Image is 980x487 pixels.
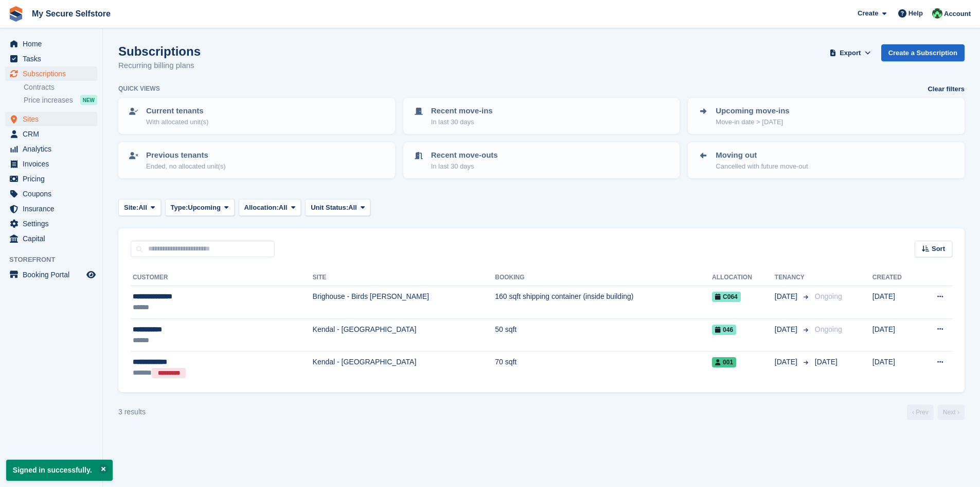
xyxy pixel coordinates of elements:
a: menu [5,37,97,51]
span: Account [944,9,971,19]
p: Recurring billing plans [118,60,201,72]
td: Kendal - [GEOGRAPHIC_DATA] [313,351,495,384]
span: Coupons [23,187,84,201]
button: Type: Upcoming [165,199,235,216]
span: Home [23,37,84,51]
a: Price increases NEW [24,94,97,106]
a: menu [5,231,97,246]
button: Site: All [118,199,161,216]
td: Brighouse - Birds [PERSON_NAME] [313,286,495,319]
span: Price increases [24,95,73,105]
a: Recent move-ins In last 30 days [404,99,679,133]
span: Settings [23,216,84,231]
a: menu [5,112,97,126]
a: menu [5,52,97,66]
td: 70 sqft [495,351,712,384]
p: In last 30 days [431,161,498,172]
a: menu [5,142,97,156]
p: Current tenants [146,105,208,117]
a: My Secure Selfstore [28,5,115,22]
span: Unit Status: [311,203,348,213]
p: Move-in date > [DATE] [716,117,789,127]
span: Analytics [23,142,84,156]
span: CRM [23,127,84,141]
span: Sites [23,112,84,126]
td: 50 sqft [495,318,712,351]
p: Signed in successfully. [6,460,113,481]
a: Previous tenants Ended, no allocated unit(s) [119,143,394,177]
td: [DATE] [872,286,918,319]
td: [DATE] [872,318,918,351]
a: menu [5,157,97,171]
th: Customer [131,270,313,286]
span: Site: [124,203,138,213]
span: Subscriptions [23,66,84,81]
a: menu [5,127,97,141]
span: Insurance [23,201,84,216]
img: stora-icon-8386f47178a22dfd0bd8f6a31ec36ba5ce8667c1dd55bd0f319d3a0aa187defe.svg [8,6,24,22]
span: [DATE] [815,358,838,366]
th: Allocation [712,270,775,286]
span: Tasks [23,52,84,66]
p: Recent move-outs [431,149,498,161]
span: C064 [712,292,741,302]
th: Tenancy [775,270,811,286]
p: Upcoming move-ins [716,105,789,117]
span: 001 [712,357,736,367]
span: Booking Portal [23,267,84,282]
td: [DATE] [872,351,918,384]
a: Create a Subscription [881,44,965,61]
button: Unit Status: All [305,199,370,216]
span: [DATE] [775,291,799,302]
button: Export [828,44,873,61]
span: Allocation: [244,203,279,213]
span: Upcoming [188,203,221,213]
span: Export [840,48,861,58]
a: Moving out Cancelled with future move-out [689,143,964,177]
span: 046 [712,325,736,335]
a: menu [5,66,97,81]
p: Ended, no allocated unit(s) [146,161,226,172]
a: Next [938,405,965,420]
span: [DATE] [775,357,799,367]
a: menu [5,267,97,282]
span: Invoices [23,157,84,171]
a: menu [5,172,97,186]
a: Recent move-outs In last 30 days [404,143,679,177]
a: menu [5,187,97,201]
p: With allocated unit(s) [146,117,208,127]
th: Created [872,270,918,286]
h6: Quick views [118,84,160,93]
span: All [348,203,357,213]
span: All [138,203,147,213]
span: Sort [932,244,945,254]
h1: Subscriptions [118,44,201,58]
p: In last 30 days [431,117,493,127]
td: Kendal - [GEOGRAPHIC_DATA] [313,318,495,351]
a: Upcoming move-ins Move-in date > [DATE] [689,99,964,133]
div: 3 results [118,407,146,417]
p: Previous tenants [146,149,226,161]
p: Cancelled with future move-out [716,161,808,172]
th: Booking [495,270,712,286]
p: Moving out [716,149,808,161]
a: Current tenants With allocated unit(s) [119,99,394,133]
span: [DATE] [775,324,799,335]
span: Capital [23,231,84,246]
span: Help [908,8,923,19]
p: Recent move-ins [431,105,493,117]
a: Preview store [85,268,97,281]
span: Pricing [23,172,84,186]
span: Ongoing [815,325,842,333]
a: Previous [907,405,934,420]
span: Create [858,8,878,19]
nav: Page [905,405,967,420]
span: Ongoing [815,292,842,300]
th: Site [313,270,495,286]
span: Storefront [9,255,102,265]
div: NEW [80,95,97,105]
img: Greg Allsopp [932,8,942,19]
span: Type: [171,203,188,213]
button: Allocation: All [239,199,301,216]
span: All [279,203,288,213]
